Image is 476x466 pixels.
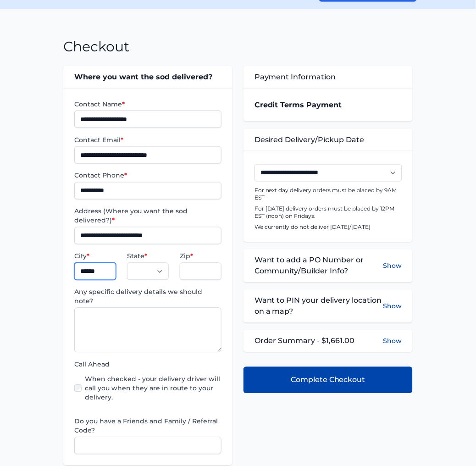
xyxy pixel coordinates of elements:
[244,367,413,394] button: Complete Checkout
[74,100,221,109] label: Contact Name
[255,336,355,347] span: Order Summary - $1,661.00
[74,135,221,144] label: Contact Email
[383,337,402,346] button: Show
[255,100,342,109] strong: Credit Terms Payment
[255,295,383,317] span: Want to PIN your delivery location on a map?
[63,39,129,55] h1: Checkout
[291,375,365,386] span: Complete Checkout
[74,171,221,180] label: Contact Phone
[255,205,402,220] p: For [DATE] delivery orders must be placed by 12PM EST (noon) on Fridays.
[244,129,413,151] div: Desired Delivery/Pickup Date
[244,66,413,88] div: Payment Information
[85,375,221,402] label: When checked - your delivery driver will call you when they are in route to your delivery.
[74,252,116,261] label: City
[74,417,221,435] label: Do you have a Friends and Family / Referral Code?
[383,295,402,317] button: Show
[255,224,402,231] p: We currently do not deliver [DATE]/[DATE]
[74,207,221,225] label: Address (Where you want the sod delivered?)
[127,252,169,261] label: State
[74,288,221,306] label: Any specific delivery details we should note?
[74,360,221,369] label: Call Ahead
[255,187,402,202] p: For next day delivery orders must be placed by 9AM EST
[383,255,402,277] button: Show
[255,255,383,277] span: Want to add a PO Number or Community/Builder Info?
[63,66,232,88] div: Where you want the sod delivered?
[180,252,221,261] label: Zip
